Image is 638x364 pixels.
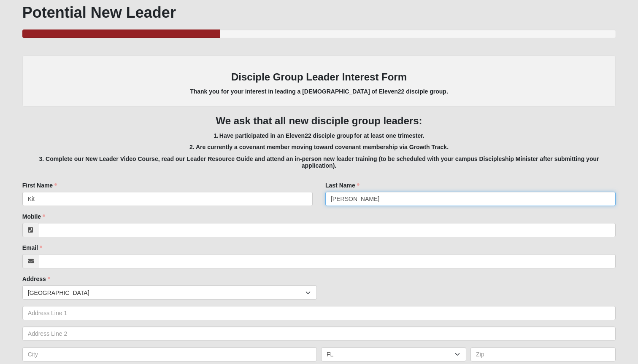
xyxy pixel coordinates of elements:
input: Address Line 2 [22,327,616,341]
label: Email [22,244,42,252]
label: Mobile [22,212,45,221]
label: Last Name [325,181,360,190]
input: Address Line 1 [22,306,616,320]
h5: 3. Complete our New Leader Video Course, read our Leader Resource Guide and attend an in-person n... [22,155,616,170]
h1: Potential New Leader [22,3,616,21]
label: Address [22,275,50,283]
label: First Name [22,181,57,190]
h3: We ask that all new disciple group leaders: [22,115,616,127]
input: City [22,347,317,361]
input: Zip [470,347,616,361]
h5: Thank you for your interest in leading a [DEMOGRAPHIC_DATA] of Eleven22 disciple group. [31,88,607,95]
h5: 2. Are currently a covenant member moving toward covenant membership via Growth Track. [22,144,616,151]
h5: 1. Have participated in an Eleven22 disciple group for at least one trimester. [22,132,616,139]
h3: Disciple Group Leader Interest Form [31,71,607,83]
span: [GEOGRAPHIC_DATA] [28,286,305,300]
